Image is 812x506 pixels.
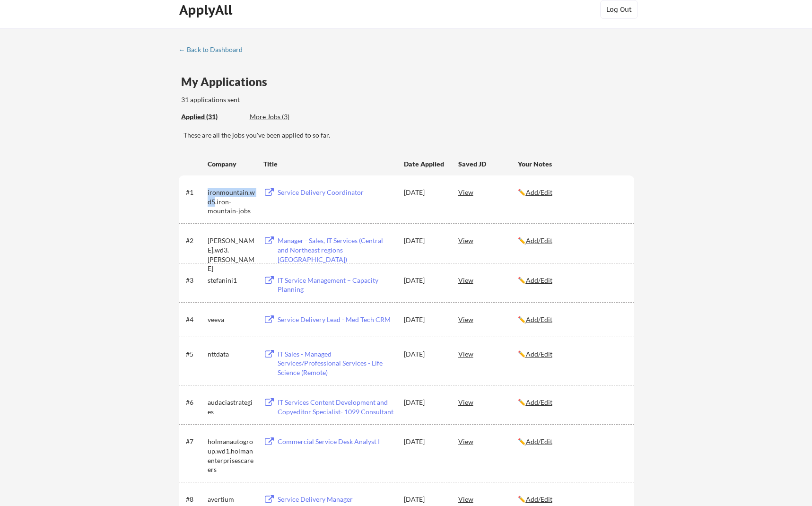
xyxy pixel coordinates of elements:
div: View [458,183,518,201]
div: View [458,393,518,410]
div: These are job applications we think you'd be a good fit for, but couldn't apply you to automatica... [250,112,319,122]
div: ✏️ [518,349,626,359]
div: #2 [186,236,204,245]
div: [DATE] [404,349,445,359]
div: [DATE] [404,437,445,446]
div: My Applications [181,76,275,87]
div: Your Notes [518,159,626,169]
div: Title [263,159,395,169]
div: IT Service Management – Capacity Planning [278,276,395,294]
div: #4 [186,315,204,324]
div: #5 [186,349,204,359]
div: ✏️ [518,437,626,446]
div: veeva [208,315,255,324]
div: ironmountain.wd5.iron-mountain-jobs [208,188,255,216]
div: ✏️ [518,495,626,504]
div: These are all the jobs you've been applied to so far. [183,131,634,140]
div: #7 [186,437,204,446]
div: Date Applied [404,159,445,169]
div: avertium [208,495,255,504]
div: ApplyAll [179,2,235,18]
div: Commercial Service Desk Analyst I [278,437,395,446]
u: Add/Edit [526,236,552,244]
a: ← Back to Dashboard [179,46,250,55]
div: View [458,232,518,249]
div: ✏️ [518,276,626,285]
u: Add/Edit [526,437,552,445]
div: IT Sales - Managed Services/Professional Services - Life Science (Remote) [278,349,395,377]
u: Add/Edit [526,188,552,196]
div: [DATE] [404,398,445,407]
div: Company [208,159,255,169]
div: ✏️ [518,236,626,245]
div: nttdata [208,349,255,359]
div: Service Delivery Manager [278,495,395,504]
div: audaciastrategies [208,398,255,416]
div: #8 [186,495,204,504]
div: ✏️ [518,315,626,324]
div: #1 [186,188,204,197]
div: [DATE] [404,315,445,324]
div: View [458,433,518,450]
div: stefanini1 [208,276,255,285]
u: Add/Edit [526,315,552,323]
u: Add/Edit [526,398,552,406]
div: More Jobs (3) [250,112,319,122]
u: Add/Edit [526,495,552,503]
div: #6 [186,398,204,407]
div: 31 applications sent [181,95,364,105]
div: ✏️ [518,188,626,197]
div: Service Delivery Lead - Med Tech CRM [278,315,395,324]
div: [DATE] [404,188,445,197]
div: [PERSON_NAME].wd3.[PERSON_NAME] [208,236,255,273]
div: Saved JD [458,155,518,172]
div: [DATE] [404,495,445,504]
u: Add/Edit [526,350,552,358]
div: [DATE] [404,276,445,285]
div: Applied (31) [181,112,243,122]
div: holmanautogroup.wd1.holmanenterprisescareers [208,437,255,474]
div: #3 [186,276,204,285]
div: IT Services Content Development and Copyeditor Specialist- 1099 Consultant [278,398,395,416]
div: ✏️ [518,398,626,407]
div: These are all the jobs you've been applied to so far. [181,112,243,122]
div: View [458,271,518,288]
div: Service Delivery Coordinator [278,188,395,197]
div: View [458,345,518,362]
u: Add/Edit [526,276,552,284]
div: Manager - Sales, IT Services (Central and Northeast regions [GEOGRAPHIC_DATA]) [278,236,395,264]
div: ← Back to Dashboard [179,46,250,53]
div: View [458,311,518,328]
div: [DATE] [404,236,445,245]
